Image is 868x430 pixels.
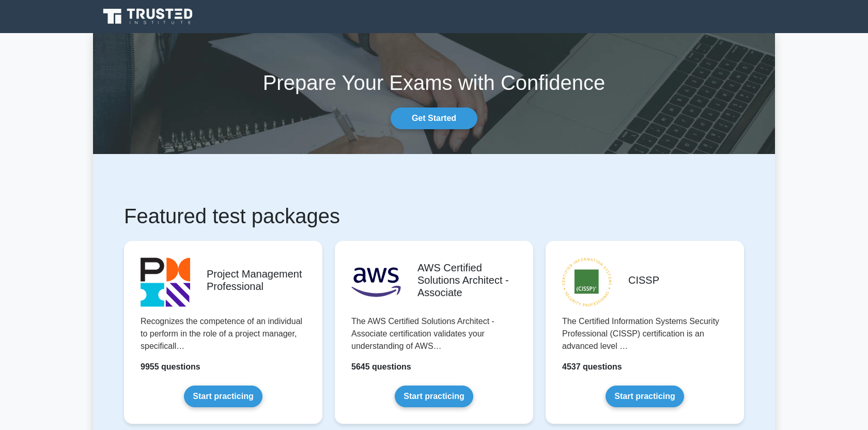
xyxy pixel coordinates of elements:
[184,386,262,407] a: Start practicing
[93,70,775,95] h1: Prepare Your Exams with Confidence
[391,108,477,129] a: Get Started
[606,386,684,407] a: Start practicing
[124,204,744,228] h1: Featured test packages
[395,386,473,407] a: Start practicing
